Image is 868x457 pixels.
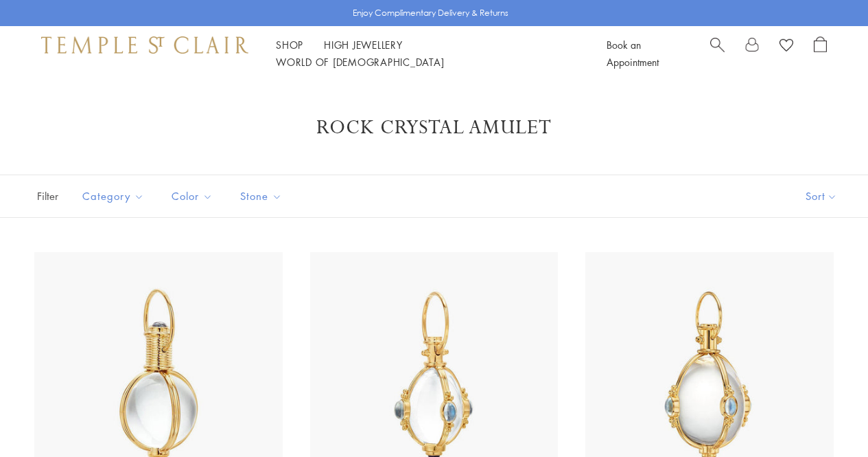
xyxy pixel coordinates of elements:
[276,38,303,52] a: ShopShop
[276,55,444,69] a: World of [DEMOGRAPHIC_DATA]World of [DEMOGRAPHIC_DATA]
[72,181,154,212] button: Category
[607,38,659,69] a: Book an Appointment
[324,38,403,52] a: High JewelleryHigh Jewellery
[233,188,292,205] span: Stone
[41,36,248,53] img: Temple St. Clair
[775,175,868,217] button: Show sort by
[75,188,154,205] span: Category
[353,6,508,20] p: Enjoy Complimentary Delivery & Returns
[161,181,223,212] button: Color
[165,188,223,205] span: Color
[276,36,576,71] nav: Main navigation
[814,36,827,71] a: Open Shopping Bag
[779,36,793,57] a: View Wishlist
[230,181,292,212] button: Stone
[55,115,813,140] h1: Rock Crystal Amulet
[710,36,725,71] a: Search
